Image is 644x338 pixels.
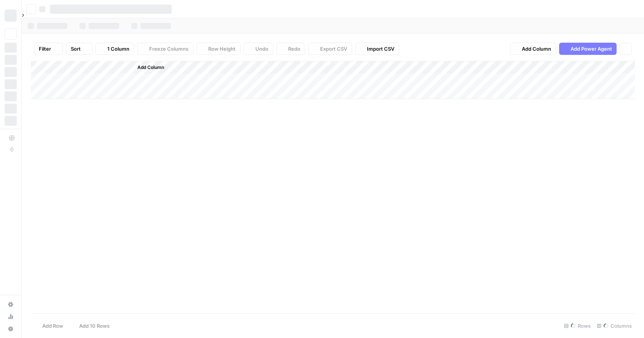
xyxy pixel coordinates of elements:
[31,320,68,332] button: Add Row
[42,322,63,330] span: Add Row
[5,311,17,323] a: Usage
[39,45,51,53] span: Filter
[5,323,17,335] button: Help + Support
[367,45,394,53] span: Import CSV
[320,45,347,53] span: Export CSV
[137,64,164,71] span: Add Column
[522,45,551,53] span: Add Column
[128,62,167,72] button: Add Column
[355,43,399,55] button: Import CSV
[68,320,114,332] button: Add 10 Rows
[288,45,300,53] span: Redo
[510,43,556,55] button: Add Column
[559,43,617,55] button: Add Power Agent
[276,43,305,55] button: Redo
[71,45,81,53] span: Sort
[107,45,129,53] span: 1 Column
[561,320,594,332] div: Rows
[79,322,110,330] span: Add 10 Rows
[196,43,241,55] button: Row Height
[308,43,352,55] button: Export CSV
[96,43,134,55] button: 1 Column
[571,45,612,53] span: Add Power Agent
[137,43,193,55] button: Freeze Columns
[34,43,63,55] button: Filter
[594,320,635,332] div: Columns
[208,45,236,53] span: Row Height
[244,43,273,55] button: Undo
[5,298,17,311] a: Settings
[255,45,268,53] span: Undo
[66,43,92,55] button: Sort
[149,45,188,53] span: Freeze Columns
